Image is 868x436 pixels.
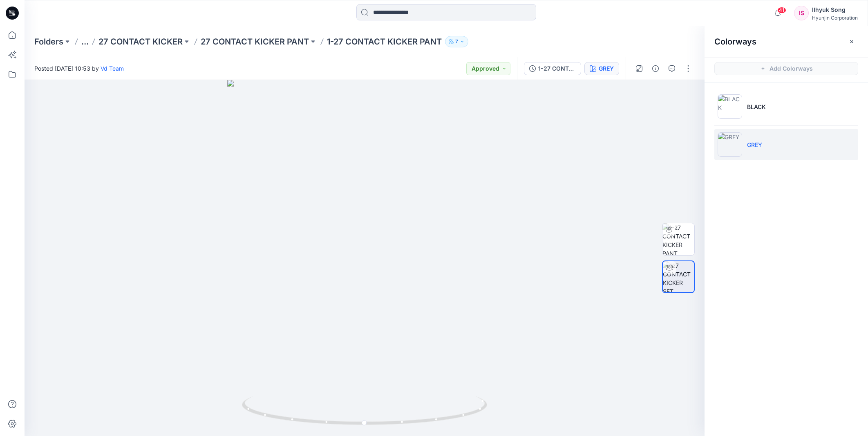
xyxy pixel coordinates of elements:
[649,62,662,75] button: Details
[718,94,742,119] img: BLACK
[201,36,309,47] a: 27 CONTACT KICKER PANT
[714,37,756,47] h2: Colorways
[599,64,614,73] div: GREY
[747,140,762,149] p: GREY
[584,62,619,75] button: GREY
[812,15,858,21] div: Hyunjin Corporation
[777,7,786,13] span: 41
[524,62,581,75] button: 1-27 CONTACT KICKER PANT
[81,36,89,47] button: ...
[663,261,694,292] img: 127 CONTACT KICKER SET
[718,132,742,157] img: GREY
[794,6,809,20] div: IS
[455,37,458,46] p: 7
[538,64,576,73] div: 1-27 CONTACT KICKER PANT
[747,102,766,111] p: BLACK
[812,5,858,15] div: Ilhyuk Song
[34,64,124,73] span: Posted [DATE] 10:53 by
[34,36,63,47] a: Folders
[662,223,694,255] img: 1-27 CONTACT KICKER PANT
[327,36,442,47] p: 1-27 CONTACT KICKER PANT
[445,36,468,47] button: 7
[101,65,124,72] a: Vd Team
[98,36,183,47] a: 27 CONTACT KICKER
